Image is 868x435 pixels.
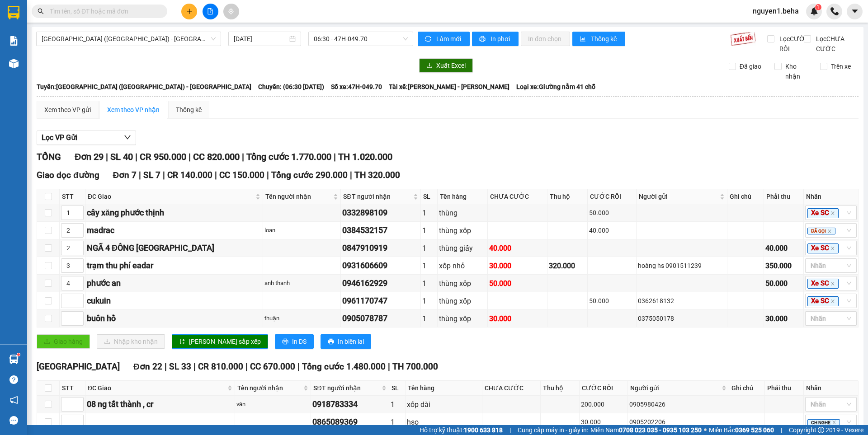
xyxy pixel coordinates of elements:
[827,61,854,71] span: Trên xe
[42,32,216,46] span: Phú Yên (SC) - Đắk Lắk
[729,381,764,396] th: Ghi chú
[421,189,438,204] th: SL
[832,420,836,425] span: close
[87,206,261,219] div: cây xăng phước thịnh
[472,32,519,46] button: printerIn phơi
[479,36,487,43] span: printer
[629,417,728,427] div: 0905202206
[439,295,486,307] div: thùng xốp
[245,361,248,372] span: |
[189,151,191,162] span: |
[313,383,380,393] span: SĐT người nhận
[464,426,503,434] strong: 1900 633 818
[581,399,626,409] div: 200.000
[391,416,404,428] div: 1
[342,259,419,272] div: 0931606609
[591,34,618,44] span: Thống kê
[264,226,340,235] div: loan
[342,312,419,325] div: 0905078787
[242,151,244,162] span: |
[236,400,310,409] div: văn
[392,361,438,372] span: TH 700.000
[639,192,718,201] span: Người gửi
[42,132,77,143] span: Lọc VP Gửi
[638,296,726,306] div: 0362618132
[727,189,764,204] th: Ghi chú
[342,224,419,237] div: 0384532157
[258,82,324,92] span: Chuyến: (06:30 [DATE])
[745,5,806,17] span: nguyen1.beha
[489,243,546,254] div: 40.000
[60,189,85,204] th: STT
[580,36,587,43] span: bar-chart
[439,313,486,324] div: thùng xốp
[489,313,546,324] div: 30.000
[830,281,835,286] span: close
[198,361,243,372] span: CR 810.000
[331,82,382,92] span: Số xe: 47H-049.70
[581,417,626,427] div: 30.000
[342,277,419,290] div: 0946162929
[139,170,141,180] span: |
[37,131,136,145] button: Lọc VP Gửi
[549,260,585,271] div: 320.000
[264,314,340,323] div: thuận
[37,151,61,162] span: TỔNG
[422,207,436,219] div: 1
[87,259,261,272] div: trạm thu phí eadar
[234,34,288,44] input: 14/10/2025
[765,243,802,254] div: 40.000
[830,299,835,304] span: close
[263,310,341,327] td: thuận
[590,425,702,435] span: Miền Nam
[181,4,197,19] button: plus
[264,279,340,288] div: anh thanh
[189,337,261,346] span: [PERSON_NAME] sắp xếp
[263,275,341,292] td: anh thanh
[847,4,863,19] button: caret-down
[179,338,185,346] span: sort-ascending
[521,32,570,46] button: In đơn chọn
[709,425,774,435] span: Miền Bắc
[806,383,856,393] div: Nhãn
[341,257,421,275] td: 0931606609
[765,260,802,271] div: 350.000
[406,381,482,396] th: Tên hàng
[425,36,433,43] span: sync
[407,399,481,410] div: xốp dài
[418,32,470,46] button: syncLàm mới
[44,105,91,115] div: Xem theo VP gửi
[341,310,421,327] td: 0905078787
[292,337,307,346] span: In DS
[282,338,288,346] span: printer
[342,242,419,254] div: 0847910919
[807,228,835,234] span: ĐÃ GỌI
[228,8,234,14] span: aim
[806,192,856,201] div: Nhãn
[203,4,218,19] button: file-add
[124,134,131,141] span: down
[193,361,196,372] span: |
[37,83,251,90] b: Tuyến: [GEOGRAPHIC_DATA] ([GEOGRAPHIC_DATA]) - [GEOGRAPHIC_DATA]
[314,32,408,46] span: 06:30 - 47H-049.70
[422,225,436,236] div: 1
[302,361,386,372] span: Tổng cước 1.480.000
[311,396,389,413] td: 0918783334
[810,7,818,15] img: icon-new-feature
[354,170,400,180] span: TH 320.000
[341,222,421,239] td: 0384532157
[110,151,133,162] span: SL 40
[704,428,707,432] span: ⚪️
[163,170,165,180] span: |
[630,383,720,393] span: Người gửi
[9,59,19,68] img: warehouse-icon
[186,8,193,14] span: plus
[422,243,436,254] div: 1
[589,296,635,306] div: 50.000
[407,416,481,428] div: hso
[516,82,595,92] span: Loại xe: Giường nằm 41 chỗ
[439,243,486,254] div: thùng giấy
[782,61,813,81] span: Kho nhận
[113,170,137,180] span: Đơn 7
[816,4,820,10] span: 1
